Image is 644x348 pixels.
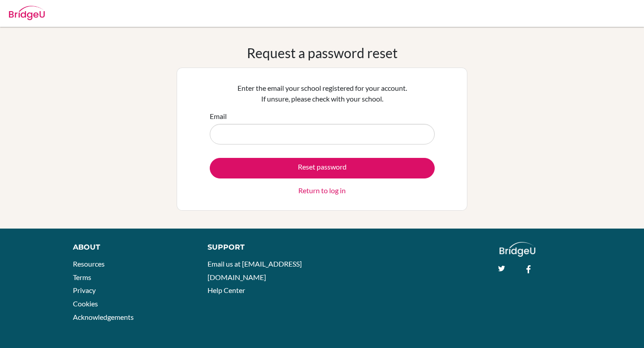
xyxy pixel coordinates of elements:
[247,45,398,61] h1: Request a password reset
[208,242,313,253] div: Support
[73,273,91,281] a: Terms
[73,242,187,253] div: About
[210,83,435,104] p: Enter the email your school registered for your account. If unsure, please check with your school.
[208,259,302,281] a: Email us at [EMAIL_ADDRESS][DOMAIN_NAME]
[208,286,245,294] a: Help Center
[9,6,45,20] img: Bridge-U
[73,286,96,294] a: Privacy
[210,111,227,122] label: Email
[73,313,134,321] a: Acknowledgements
[73,299,98,308] a: Cookies
[73,259,105,268] a: Resources
[210,158,435,178] button: Reset password
[500,242,536,257] img: logo_white@2x-f4f0deed5e89b7ecb1c2cc34c3e3d731f90f0f143d5ea2071677605dd97b5244.png
[298,185,346,196] a: Return to log in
